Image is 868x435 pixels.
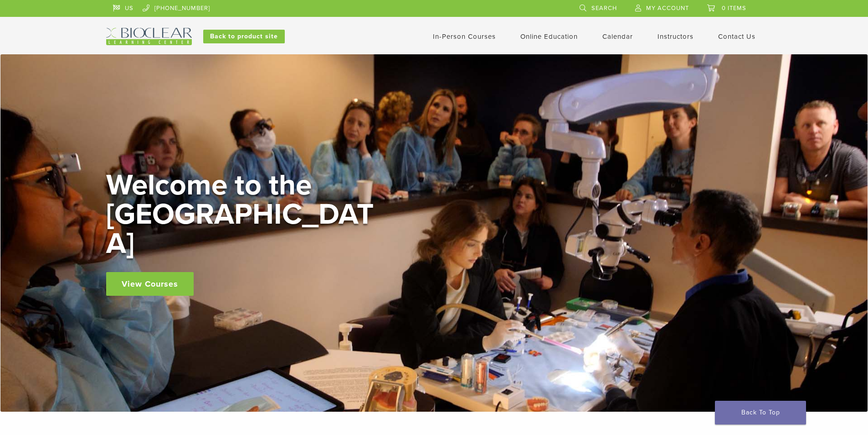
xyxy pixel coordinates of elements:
[203,30,285,43] a: Back to product site
[657,32,693,41] a: Instructors
[602,32,633,41] a: Calendar
[106,28,192,45] img: Bioclear
[106,171,380,258] h2: Welcome to the [GEOGRAPHIC_DATA]
[591,5,617,12] span: Search
[722,5,746,12] span: 0 items
[433,32,496,41] a: In-Person Courses
[715,401,806,425] a: Back To Top
[718,32,755,41] a: Contact Us
[520,32,578,41] a: Online Education
[646,5,689,12] span: My Account
[106,272,194,296] a: View Courses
